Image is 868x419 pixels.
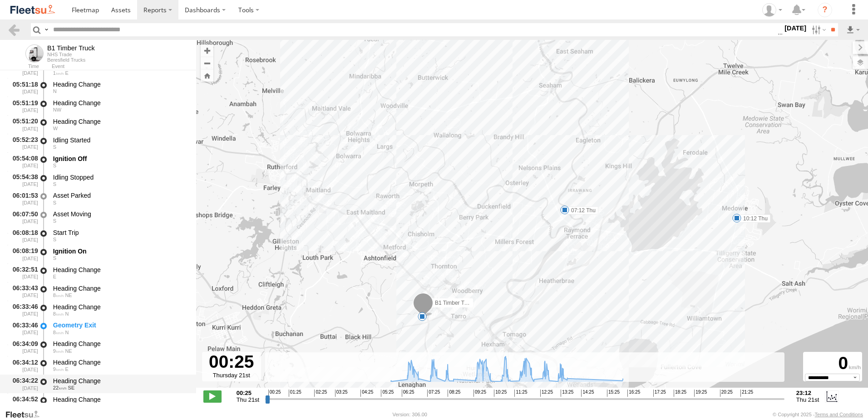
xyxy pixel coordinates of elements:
[796,396,819,403] span: Thu 21st Aug 2025
[201,44,213,57] button: Zoom in
[7,172,39,189] div: 05:54:38 [DATE]
[53,321,187,329] div: Geometry Exit
[7,135,39,151] div: 05:52:23 [DATE]
[9,4,56,16] img: fleetsu-logo-horizontal.svg
[7,339,39,356] div: 06:34:09 [DATE]
[47,52,95,57] div: NHS Trade
[737,214,770,223] label: 10:12 Thu
[53,80,187,88] div: Heading Change
[627,390,640,397] span: 16:25
[653,390,666,397] span: 17:25
[473,390,486,397] span: 09:25
[335,390,348,397] span: 03:25
[796,390,819,396] strong: 23:12
[7,283,39,300] div: 06:33:43 [DATE]
[68,385,75,390] span: Heading: 113
[7,394,39,411] div: 06:34:52 [DATE]
[47,44,95,52] div: B1 Timber Truck - View Asset History
[7,357,39,374] div: 06:34:12 [DATE]
[53,163,56,168] span: Heading: 195
[5,410,47,419] a: Visit our Website
[845,23,861,36] label: Export results as...
[53,303,187,311] div: Heading Change
[783,23,808,33] label: [DATE]
[43,23,50,36] label: Search Query
[53,358,187,366] div: Heading Change
[514,390,527,397] span: 11:25
[7,64,39,69] div: Time
[53,88,57,94] span: Heading: 2
[53,311,64,317] span: 8
[607,390,620,397] span: 15:25
[740,390,753,397] span: 21:25
[65,330,69,335] span: Heading: 11
[393,412,427,417] div: Version: 306.00
[7,23,20,36] a: Back to previous Page
[720,390,733,397] span: 20:25
[418,312,427,321] div: 5
[815,412,863,417] a: Terms and Conditions
[65,311,69,317] span: Heading: 11
[314,390,327,397] span: 02:25
[201,57,213,69] button: Zoom out
[53,274,56,279] span: Heading: 78
[53,144,56,150] span: Heading: 195
[65,348,72,354] span: Heading: 48
[53,126,58,131] span: Heading: 277
[7,320,39,337] div: 06:33:46 [DATE]
[7,209,39,226] div: 06:07:50 [DATE]
[53,191,187,200] div: Asset Parked
[581,390,594,397] span: 14:25
[53,395,187,404] div: Heading Change
[7,375,39,392] div: 06:34:22 [DATE]
[565,206,598,214] label: 07:12 Thu
[201,69,213,82] button: Zoom Home
[53,210,187,218] div: Asset Moving
[402,390,414,397] span: 06:25
[53,292,64,298] span: 8
[561,390,573,397] span: 13:25
[818,3,832,17] i: ?
[53,107,61,112] span: Heading: 312
[65,70,68,76] span: Heading: 73
[53,255,56,261] span: Heading: 195
[65,292,72,298] span: Heading: 44
[268,390,281,397] span: 00:25
[53,117,187,126] div: Heading Change
[7,302,39,318] div: 06:33:46 [DATE]
[53,330,64,335] span: 8
[53,181,56,187] span: Heading: 195
[53,247,187,255] div: Ignition On
[53,229,187,237] div: Start Trip
[53,237,56,242] span: Heading: 195
[53,377,187,385] div: Heading Change
[53,218,56,224] span: Heading: 195
[53,266,187,274] div: Heading Change
[53,99,187,107] div: Heading Change
[381,390,394,397] span: 05:25
[53,366,64,372] span: 9
[237,396,259,403] span: Thu 21st Aug 2025
[53,136,187,144] div: Idling Started
[52,64,196,69] div: Event
[53,155,187,163] div: Ignition Off
[53,284,187,292] div: Heading Change
[65,366,68,372] span: Heading: 82
[53,385,67,390] span: 22
[804,353,861,374] div: 0
[759,3,785,17] div: Kelley Adamson
[53,70,64,76] span: 1
[494,390,507,397] span: 10:25
[7,227,39,244] div: 06:08:18 [DATE]
[435,300,474,306] span: B1 Timber Truck
[7,79,39,96] div: 05:51:18 [DATE]
[203,390,222,402] label: Play/Stop
[427,390,440,397] span: 07:25
[47,57,95,63] div: Beresfield Trucks
[237,390,259,396] strong: 00:25
[360,390,373,397] span: 04:25
[7,97,39,114] div: 05:51:19 [DATE]
[694,390,707,397] span: 19:25
[448,390,460,397] span: 08:25
[53,200,56,205] span: Heading: 195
